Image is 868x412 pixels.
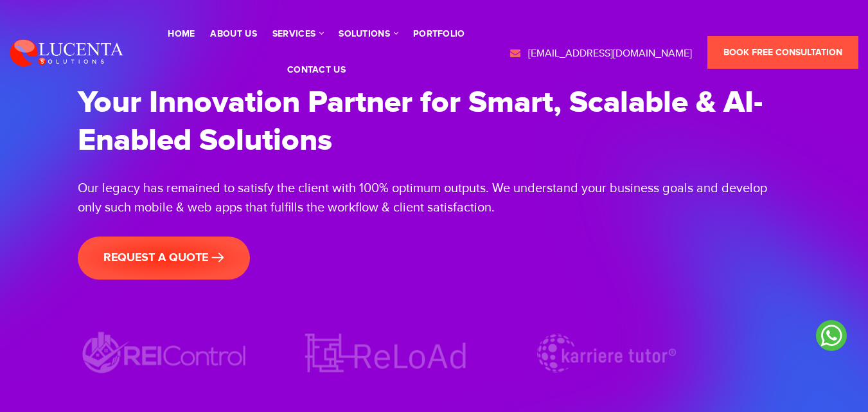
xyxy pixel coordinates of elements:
[103,251,224,265] span: request a quote
[78,179,791,217] div: Our legacy has remained to satisfy the client with 100% optimum outputs. We understand your busin...
[272,30,323,39] a: services
[210,30,256,39] a: About Us
[413,30,465,39] a: portfolio
[287,66,346,75] a: contact us
[10,37,124,67] img: Lucenta Solutions
[78,328,251,379] img: REIControl
[707,36,858,69] a: Book Free Consultation
[211,253,224,263] img: banner-arrow.png
[723,47,842,58] span: Book Free Consultation
[78,84,791,159] h1: Your Innovation Partner for Smart, Scalable & AI-Enabled Solutions
[509,46,692,62] a: [EMAIL_ADDRESS][DOMAIN_NAME]
[339,30,398,39] a: solutions
[520,328,693,379] img: Karriere tutor
[168,30,195,39] a: Home
[78,237,250,280] a: request a quote
[299,328,472,379] img: ReLoAd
